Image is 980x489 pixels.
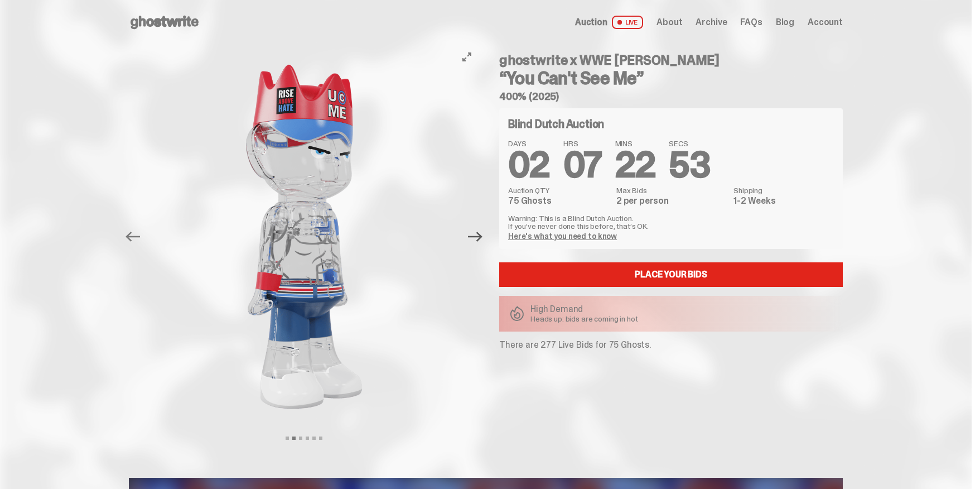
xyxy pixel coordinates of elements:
dt: Auction QTY [508,186,610,194]
span: LIVE [612,16,644,29]
button: View full-screen [460,50,474,64]
a: Place your Bids [499,262,843,287]
button: Next [463,224,487,249]
dd: 75 Ghosts [508,196,610,205]
p: There are 277 Live Bids for 75 Ghosts. [499,341,843,349]
img: John_Cena_Hero_3.png [151,45,457,429]
a: FAQs [740,18,762,27]
button: View slide 5 [312,437,316,440]
a: Auction LIVE [575,16,643,29]
span: 53 [669,142,710,188]
a: About [656,18,682,27]
a: Account [808,18,843,27]
span: 07 [563,142,602,188]
a: Here's what you need to know [508,231,617,241]
a: Blog [776,18,794,27]
button: View slide 1 [286,437,289,440]
p: High Demand [530,305,638,314]
h3: “You Can't See Me” [499,69,843,87]
dd: 1-2 Weeks [733,196,834,205]
a: Archive [696,18,727,27]
span: 22 [615,142,656,188]
p: Heads up: bids are coming in hot [530,315,638,323]
button: View slide 6 [319,437,322,440]
span: SECS [669,140,710,147]
button: View slide 3 [299,437,302,440]
span: HRS [563,140,602,147]
p: Warning: This is a Blind Dutch Auction. If you’ve never done this before, that’s OK. [508,214,834,230]
h4: ghostwrite x WWE [PERSON_NAME] [499,54,843,67]
span: Auction [575,18,607,27]
dt: Shipping [733,186,834,194]
dt: Max Bids [616,186,727,194]
dd: 2 per person [616,196,727,205]
span: DAYS [508,140,550,147]
span: MINS [615,140,656,147]
h5: 400% (2025) [499,92,843,102]
button: Previous [120,224,145,249]
span: 02 [508,142,550,188]
button: View slide 2 [292,437,296,440]
h4: Blind Dutch Auction [508,118,604,130]
button: View slide 4 [306,437,309,440]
